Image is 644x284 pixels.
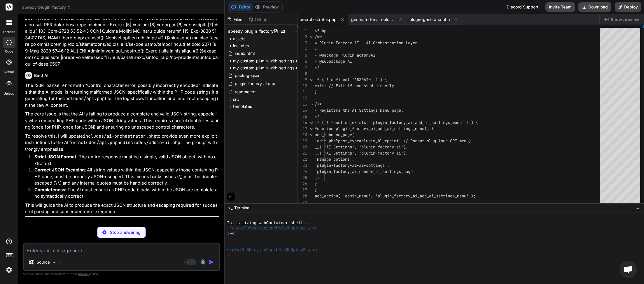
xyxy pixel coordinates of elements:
[297,83,307,89] div: 10
[234,205,250,211] span: Terminal
[403,138,471,143] span: // Parent slug (our CPT menu)
[234,80,276,87] span: plugin-factory-ai.php
[125,140,180,145] code: includes/admin-ui.php
[297,156,307,162] div: 22
[76,140,118,145] code: includes/api.php
[300,17,337,22] span: ai-orchestrator.php
[52,260,57,265] img: Pick Models
[25,133,219,153] p: To resolve this, I will update to provide even more explicit instructions to the AI for and . The...
[297,34,307,40] div: 2
[227,247,318,253] span: ~/u3uk0f35zsjjbn9cprh6fq9h0p4tm2-wnxx
[297,77,307,83] div: 9
[230,231,235,236] span: ^C
[315,77,387,82] span: if ( ! defined( 'ABSPATH' ) ) {
[297,144,307,150] div: 20
[297,107,307,113] div: 14
[297,113,307,120] div: 15
[227,231,230,236] span: ❯
[233,65,337,71] span: my-custom-plugin-with-settings-and-shortcodes-ver7
[233,36,245,42] span: assets
[233,97,239,102] span: src
[25,82,219,108] p: The with "Control character error, possibly incorrectly encoded" indicates that the AI model is r...
[308,34,315,40] div: Click to collapse the range.
[83,133,156,139] code: includes/ai-orchestrator.php
[315,163,389,168] span: 'plugin-factory-ai-ai-settings',
[635,203,640,213] button: −
[253,3,281,11] button: Preview
[63,96,105,101] code: includes/api.php
[315,59,352,64] span: * @subpackage AI
[297,89,307,95] div: 11
[297,71,307,77] div: 8
[227,253,230,258] span: ❯
[308,126,315,132] div: Click to collapse the range.
[315,150,403,156] span: __( 'AI Settings', 'plugin-factory-ai'
[636,205,639,211] span: −
[297,175,307,181] div: 25
[308,77,315,83] div: Click to collapse the range.
[315,157,354,162] span: 'manage_options',
[297,101,307,107] div: 13
[315,40,417,45] span: * Plugin Factory AI - AI Orchestration Layer
[297,64,307,71] div: 7
[30,154,219,167] li: : The entire response must be a single, valid JSON object, with no extra text.
[297,193,307,199] div: 28
[228,205,232,211] span: >_
[315,175,319,180] span: );
[315,120,431,125] span: if ( ! function_exists( 'plugin_factory_ai_add_ai_
[178,174,181,180] code: \
[297,199,307,205] div: 29
[34,187,65,192] strong: Completeness
[315,187,317,192] span: }
[34,167,85,173] strong: Correct JSON Escaping
[315,193,431,199] span: add_action( 'admin_menu', 'plugin_factory_ai_add_a
[611,17,639,22] span: Show preview
[403,150,408,156] span: ),
[297,40,307,46] div: 3
[227,220,310,226] span: Initializing WebContainer shell...
[297,187,307,193] div: 27
[315,138,403,143] span: 'edit.php?post_type=plugin_blueprint',
[297,126,307,132] div: 17
[315,144,403,150] span: __( 'AI Settings', 'plugin-factory-ai'
[297,52,307,58] div: 5
[25,111,219,131] p: The core issue is that the AI is failing to produce a complete and valid JSON string, especially ...
[84,209,94,215] code: eval
[308,101,315,107] div: Click to collapse the range.
[431,193,476,199] span: i_settings_menu' );
[30,167,219,187] li: : All string values within the JSON, especially those containing PHP code, must be properly JSON-...
[23,271,220,277] p: Always double-check its answers. Your in Bind
[110,229,141,235] p: Stop answering
[315,132,354,137] span: add_submenu_page(
[33,83,75,88] code: JSON parse error
[297,138,307,144] div: 19
[431,120,478,125] span: settings_menu' ) ) {
[3,69,14,74] label: GitHub
[351,17,395,22] span: generated-main-plugin.php.tmpl
[34,73,48,78] h6: Bind AI
[615,2,641,12] button: Deploy
[315,169,403,174] span: 'plugin_factory_ai_render_ai_settings_
[199,259,206,266] img: attachment
[228,3,253,11] button: Editor
[246,17,270,22] div: Github
[297,162,307,169] div: 23
[315,181,317,186] span: }
[234,88,256,95] span: readme.txt
[297,150,307,156] div: 21
[297,181,307,187] div: 26
[315,52,375,58] span: * @package PluginFactoryAI
[297,132,307,138] div: 18
[297,28,307,34] div: 1
[36,259,50,265] p: Source
[297,58,307,64] div: 6
[3,29,15,34] label: threads
[315,28,326,33] span: <?php
[3,91,15,96] label: Upload
[25,222,52,227] strong: Updated File
[578,2,611,12] button: Download
[233,58,337,64] span: my-custom-plugin-with-settings-and-shortcodes-ver5
[225,17,246,22] div: Files
[22,4,71,10] span: speedy_plugin_factory
[308,132,315,138] div: Click to collapse the range.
